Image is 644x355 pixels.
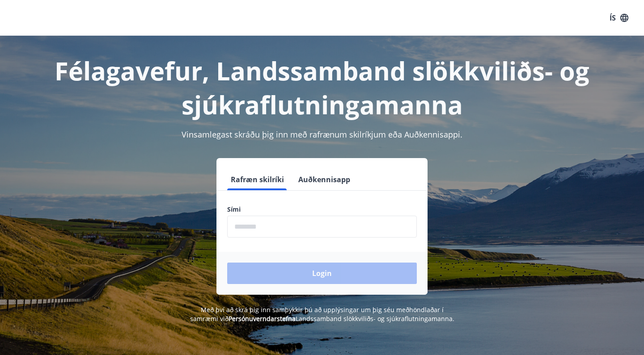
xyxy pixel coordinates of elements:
[182,129,462,140] span: Vinsamlegast skráðu þig inn með rafrænum skilríkjum eða Auðkennisappi.
[295,169,354,190] button: Auðkennisapp
[227,205,417,214] label: Sími
[11,54,633,121] h1: Félagavefur, Landssamband slökkviliðs- og sjúkraflutningamanna
[605,10,633,26] button: ÍS
[229,314,296,323] a: Persónuverndarstefna
[227,169,288,190] button: Rafræn skilríki
[190,305,454,323] span: Með því að skrá þig inn samþykkir þú að upplýsingar um þig séu meðhöndlaðar í samræmi við Landssa...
